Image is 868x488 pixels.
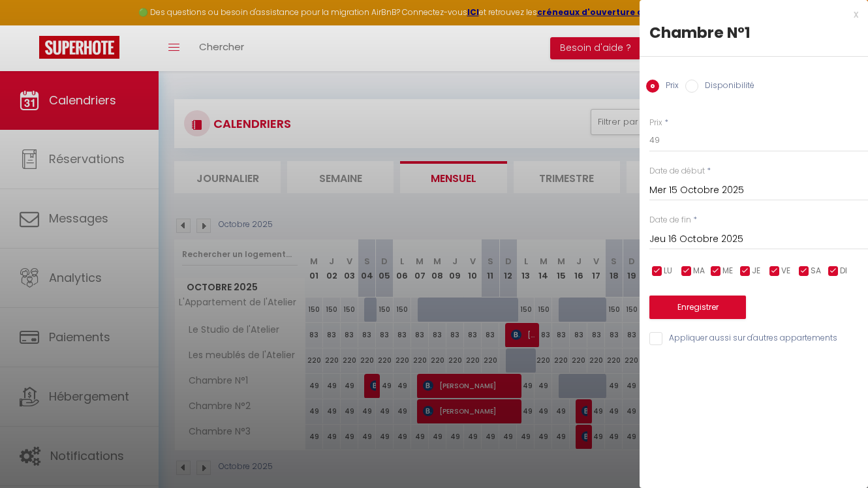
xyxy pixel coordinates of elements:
[640,7,858,22] div: x
[649,117,662,129] label: Prix
[659,80,679,94] label: Prix
[649,296,746,319] button: Enregistrer
[649,165,705,177] label: Date de début
[781,265,790,277] span: VE
[811,265,821,277] span: SA
[693,265,705,277] span: MA
[752,265,760,277] span: JE
[664,265,672,277] span: LU
[722,265,733,277] span: ME
[698,80,754,94] label: Disponibilité
[649,22,858,43] div: Chambre N°1
[649,214,691,226] label: Date de fin
[10,5,50,44] button: Ouvrir le widget de chat LiveChat
[840,265,847,277] span: DI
